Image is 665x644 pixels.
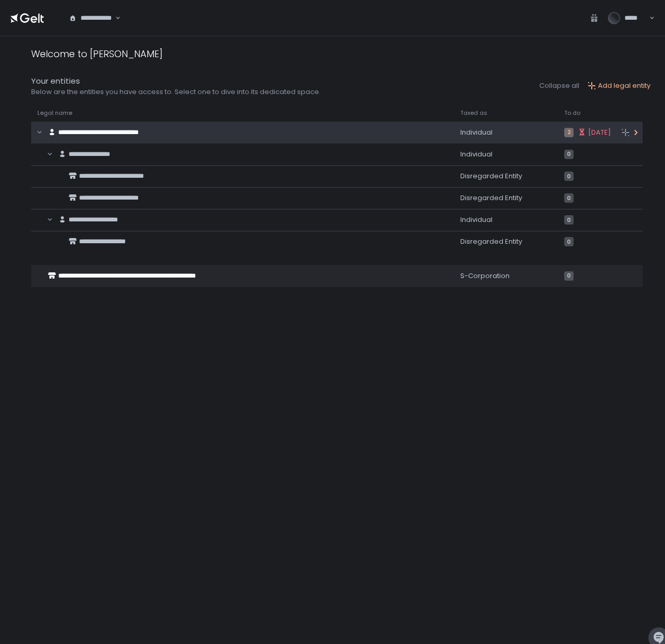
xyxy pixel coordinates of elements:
div: Individual [460,128,552,137]
div: Disregarded Entity [460,237,552,246]
div: Individual [460,150,552,159]
button: Collapse all [539,81,579,90]
div: Disregarded Entity [460,172,552,181]
span: 0 [564,237,574,246]
div: Your entities [31,75,321,87]
span: 0 [564,172,574,181]
div: Welcome to [PERSON_NAME] [31,47,163,61]
div: Individual [460,215,552,225]
div: Below are the entities you have access to. Select one to dive into its dedicated space. [31,87,321,97]
span: 0 [564,215,574,225]
span: 2 [564,128,574,137]
div: Disregarded Entity [460,193,552,203]
span: To do [564,109,580,117]
div: S-Corporation [460,271,552,281]
div: Search for option [62,7,121,29]
input: Search for option [114,13,114,23]
span: 0 [564,150,574,159]
span: Taxed as [460,109,487,117]
button: Add legal entity [588,81,650,90]
span: 0 [564,193,574,203]
span: Legal name [37,109,72,117]
span: 0 [564,271,574,281]
span: [DATE] [588,128,611,137]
